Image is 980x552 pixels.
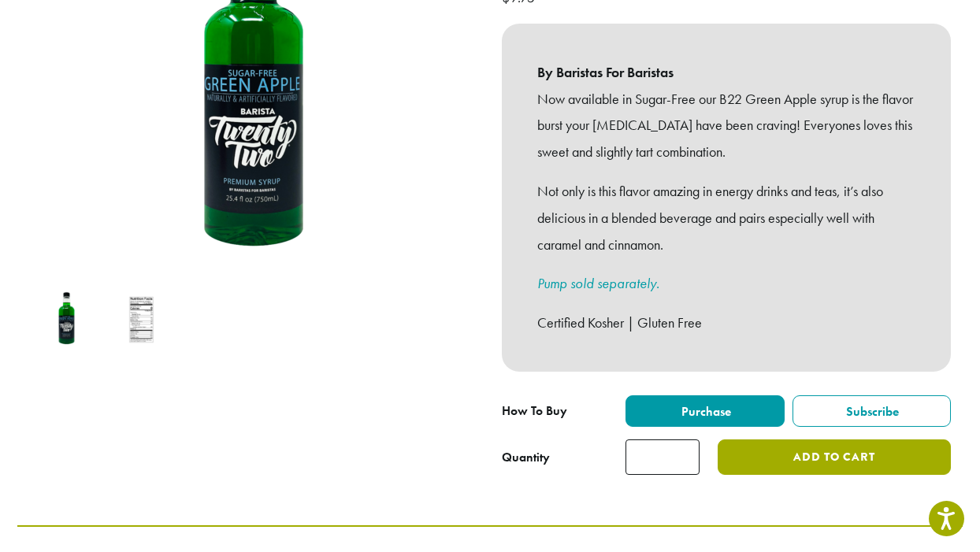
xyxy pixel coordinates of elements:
img: Barista 22 Sugar-Free Green Apple [35,287,98,350]
input: Product quantity [625,439,700,475]
span: How To Buy [502,402,567,419]
p: Certified Kosher | Gluten Free [537,309,915,336]
img: Barista 22 Sugar-Free Green Apple - Image 2 [110,287,173,350]
span: Subscribe [844,403,899,420]
p: Not only is this flavor amazing in energy drinks and teas, it’s also delicious in a blended bever... [537,178,915,257]
button: Add to cart [718,439,951,475]
span: Purchase [679,403,731,420]
p: Now available in Sugar-Free our B22 Green Apple syrup is the flavor burst your [MEDICAL_DATA] hav... [537,86,915,165]
b: By Baristas For Baristas [537,59,915,86]
a: Pump sold separately. [537,274,659,292]
div: Quantity [502,448,550,467]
